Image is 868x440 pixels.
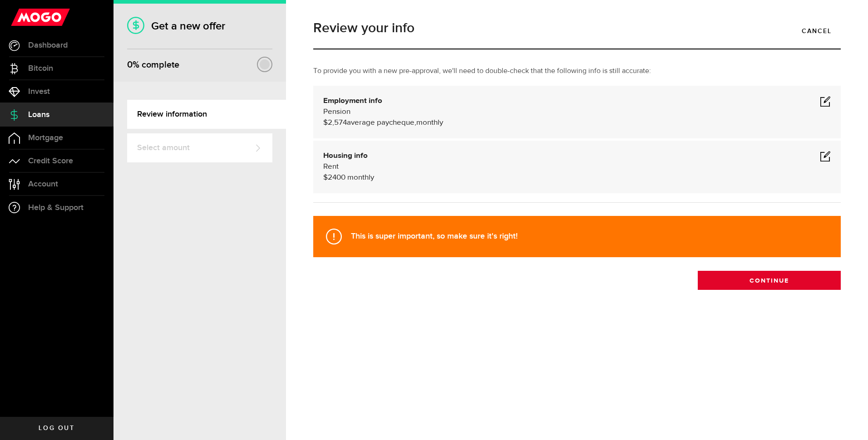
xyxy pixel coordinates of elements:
b: Housing info [323,152,368,160]
span: Loans [28,111,49,119]
strong: This is super important, so make sure it's right! [351,231,518,241]
span: Invest [28,88,50,96]
div: % complete [127,57,179,73]
span: Bitcoin [28,64,53,73]
h1: Review your info [313,21,841,35]
span: Help & Support [28,204,84,212]
span: Mortgage [28,134,63,142]
span: monthly [347,174,374,181]
button: Open LiveChat chat widget [7,4,35,31]
span: $2,574 [323,119,347,127]
span: Log out [39,425,74,431]
p: To provide you with a new pre-approval, we'll need to double-check that the following info is sti... [313,66,841,77]
b: Employment info [323,97,382,105]
span: $ [323,174,328,181]
h1: Get a new offer [127,20,272,33]
span: 0 [127,59,133,70]
span: 2400 [328,174,345,181]
a: Review information [127,100,286,129]
span: Pension [323,108,350,116]
span: Credit Score [28,157,73,165]
button: Continue [698,271,841,290]
a: Select amount [127,133,272,162]
span: Rent [323,163,339,171]
span: Dashboard [28,41,68,49]
span: Account [28,180,58,188]
a: Cancel [793,21,841,40]
span: average paycheque, [347,119,416,127]
span: monthly [416,119,443,127]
